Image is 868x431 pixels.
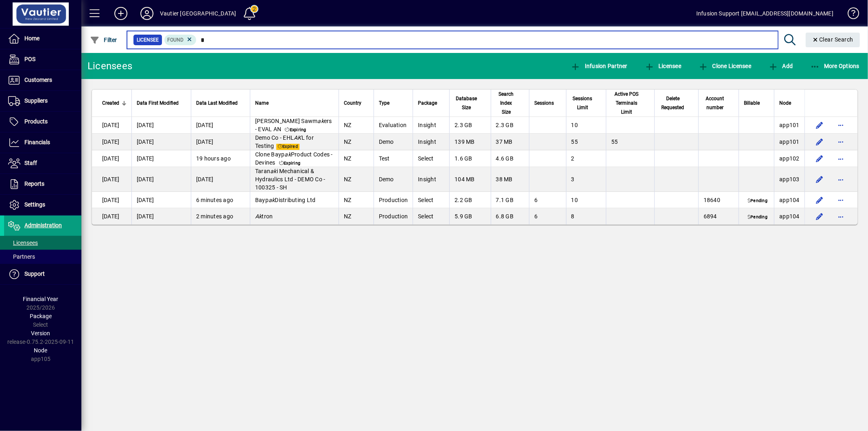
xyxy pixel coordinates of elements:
[698,208,739,224] td: 6894
[779,99,800,108] div: Node
[131,167,191,192] td: [DATE]
[255,99,269,108] span: Name
[191,134,250,150] td: [DATE]
[449,117,490,134] td: 2.3 GB
[571,94,601,112] div: Sessions Limit
[529,192,566,208] td: 6
[191,117,250,134] td: [DATE]
[30,313,52,319] span: Package
[269,197,275,203] em: ak
[413,167,449,192] td: Insight
[413,192,449,208] td: Select
[92,134,131,150] td: [DATE]
[534,99,554,108] span: Sessions
[813,119,826,132] button: Edit
[24,97,48,104] span: Suppliers
[131,117,191,134] td: [DATE]
[834,152,847,165] button: More options
[294,134,302,141] em: AK
[339,192,374,208] td: NZ
[834,135,847,148] button: More options
[813,152,826,165] button: Edit
[102,99,119,108] span: Created
[34,347,48,354] span: Node
[374,167,413,192] td: Demo
[255,168,326,191] span: Taran i Mechanical & Hydraulics Ltd - DEMO Co - 100325 - SH
[88,33,119,47] button: Filter
[812,36,854,43] span: Clear Search
[779,99,791,108] span: Node
[108,6,134,21] button: Add
[8,253,35,260] span: Partners
[379,99,389,108] span: Type
[449,192,490,208] td: 2.2 GB
[4,153,81,174] a: Staff
[566,150,606,167] td: 2
[779,155,800,162] span: app102.prod.infusionbusinesssoftware.com
[834,194,847,207] button: More options
[4,29,81,49] a: Home
[534,99,561,108] div: Sessions
[276,144,300,150] span: Expired
[339,208,374,224] td: NZ
[806,33,860,47] button: Clear
[270,168,277,174] em: ak
[160,7,236,20] div: Vautier [GEOGRAPHIC_DATA]
[744,99,760,108] span: Billable
[24,180,44,187] span: Reports
[379,99,408,108] div: Type
[191,192,250,208] td: 6 minutes ago
[779,213,800,220] span: app104.prod.infusionbusinesssoftware.com
[339,167,374,192] td: NZ
[102,99,127,108] div: Created
[611,90,642,117] span: Active POS Terminals Limit
[137,36,159,44] span: Licensee
[92,167,131,192] td: [DATE]
[566,167,606,192] td: 3
[374,117,413,134] td: Evaluation
[339,117,374,134] td: NZ
[285,151,291,158] em: ak
[164,35,197,45] mat-chip: Found Status: Found
[255,118,332,132] span: [PERSON_NAME] Sawm ers - EVAL AN
[374,208,413,224] td: Production
[31,330,50,336] span: Version
[92,192,131,208] td: [DATE]
[131,192,191,208] td: [DATE]
[645,63,682,69] span: Licensee
[339,134,374,150] td: NZ
[455,94,485,112] div: Database Size
[24,270,45,277] span: Support
[92,117,131,134] td: [DATE]
[491,208,529,224] td: 6.8 GB
[660,94,693,112] div: Delete Requested
[24,35,39,42] span: Home
[24,201,45,208] span: Settings
[766,59,795,73] button: Add
[704,94,734,112] div: Account number
[571,63,627,69] span: Infusion Partner
[134,6,160,21] button: Profile
[24,139,50,145] span: Financials
[696,7,833,20] div: Infusion Support [EMAIL_ADDRESS][DOMAIN_NAME]
[196,99,238,108] span: Data Last Modified
[491,117,529,134] td: 2.3 GB
[191,208,250,224] td: 2 minutes ago
[744,99,769,108] div: Billable
[449,167,490,192] td: 104 MB
[834,119,847,132] button: More options
[568,59,630,73] button: Infusion Partner
[842,2,858,28] a: Knowledge Base
[413,117,449,134] td: Insight
[810,63,860,69] span: More Options
[255,213,262,220] em: Ak
[746,198,769,204] span: Pending
[196,99,245,108] div: Data Last Modified
[137,99,179,108] span: Data First Modified
[339,150,374,167] td: NZ
[704,94,726,112] span: Account number
[24,160,37,166] span: Staff
[4,112,81,132] a: Products
[746,214,769,221] span: Pending
[418,99,444,108] div: Package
